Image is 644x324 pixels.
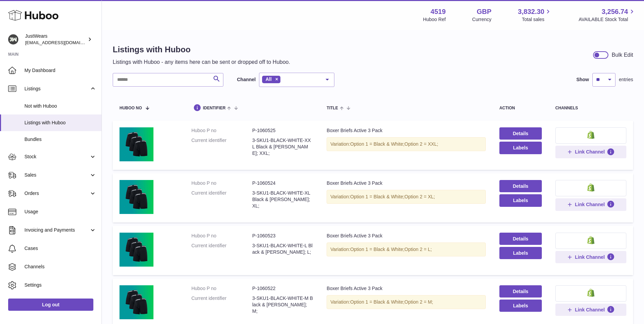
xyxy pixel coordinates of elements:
[113,44,290,55] h1: Listings with Huboo
[350,141,404,147] span: Option 1 = Black & White;
[430,7,446,16] strong: 4519
[499,142,542,154] button: Labels
[575,149,605,155] span: Link Channel
[499,180,542,192] a: Details
[404,194,435,199] span: Option 2 = XL;
[327,285,486,292] div: Boxer Briefs Active 3 Pack
[327,127,486,134] div: Boxer Briefs Active 3 Pack
[575,254,605,260] span: Link Channel
[24,120,96,126] span: Listings with Huboo
[327,242,486,256] div: Variation:
[619,76,633,83] span: entries
[191,285,252,292] dt: Huboo P no
[191,233,252,239] dt: Huboo P no
[578,7,636,23] a: 3,256.74 AVAILABLE Stock Total
[404,299,433,305] span: Option 2 = M;
[472,16,492,23] div: Currency
[576,76,589,83] label: Show
[327,190,486,204] div: Variation:
[24,190,89,197] span: Orders
[252,180,313,186] dd: P-1060524
[119,285,153,319] img: Boxer Briefs Active 3 Pack
[119,127,153,161] img: Boxer Briefs Active 3 Pack
[24,227,89,233] span: Invoicing and Payments
[24,282,96,288] span: Settings
[24,67,96,74] span: My Dashboard
[25,33,86,46] div: JustWears
[423,16,446,23] div: Huboo Ref
[191,180,252,186] dt: Huboo P no
[191,295,252,314] dt: Current identifier
[24,264,96,270] span: Channels
[327,106,338,110] span: title
[555,106,626,110] div: channels
[499,300,542,312] button: Labels
[555,198,626,211] button: Link Channel
[119,180,153,214] img: Boxer Briefs Active 3 Pack
[477,7,491,16] strong: GBP
[252,242,313,255] dd: 3-SKU1-BLACK-WHITE-L Black & [PERSON_NAME]; L;
[499,194,542,206] button: Labels
[575,201,605,208] span: Link Channel
[8,34,18,44] img: internalAdmin-4519@internal.huboo.com
[24,154,89,160] span: Stock
[8,299,93,311] a: Log out
[587,131,594,139] img: shopify-small.png
[24,245,96,252] span: Cases
[499,106,542,110] div: action
[602,7,628,16] span: 3,256.74
[203,106,226,110] span: identifier
[587,236,594,244] img: shopify-small.png
[252,190,313,209] dd: 3-SKU1-BLACK-WHITE-XL Black & [PERSON_NAME]; XL;
[24,103,96,109] span: Not with Huboo
[252,233,313,239] dd: P-1060523
[555,251,626,263] button: Link Channel
[113,58,290,66] p: Listings with Huboo - any items here can be sent or dropped off to Huboo.
[499,233,542,245] a: Details
[575,307,605,313] span: Link Channel
[24,136,96,143] span: Bundles
[578,16,636,23] span: AVAILABLE Stock Total
[522,16,552,23] span: Total sales
[265,76,272,82] span: All
[587,289,594,297] img: shopify-small.png
[191,127,252,134] dt: Huboo P no
[499,285,542,298] a: Details
[24,172,89,178] span: Sales
[119,233,153,267] img: Boxer Briefs Active 3 Pack
[327,180,486,186] div: Boxer Briefs Active 3 Pack
[327,295,486,309] div: Variation:
[252,285,313,292] dd: P-1060522
[119,106,142,110] span: Huboo no
[191,242,252,255] dt: Current identifier
[25,40,100,45] span: [EMAIL_ADDRESS][DOMAIN_NAME]
[518,7,552,23] a: 3,832.30 Total sales
[191,190,252,209] dt: Current identifier
[350,299,404,305] span: Option 1 = Black & White;
[252,137,313,157] dd: 3-SKU1-BLACK-WHITE-XXL Black & [PERSON_NAME]; XXL;
[191,137,252,157] dt: Current identifier
[555,304,626,316] button: Link Channel
[612,51,633,59] div: Bulk Edit
[499,247,542,259] button: Labels
[24,86,89,92] span: Listings
[24,209,96,215] span: Usage
[404,141,438,147] span: Option 2 = XXL;
[587,183,594,192] img: shopify-small.png
[518,7,545,16] span: 3,832.30
[252,295,313,314] dd: 3-SKU1-BLACK-WHITE-M Black & [PERSON_NAME]; M;
[327,137,486,151] div: Variation:
[237,76,256,83] label: Channel
[350,194,404,199] span: Option 1 = Black & White;
[327,233,486,239] div: Boxer Briefs Active 3 Pack
[555,146,626,158] button: Link Channel
[350,247,404,252] span: Option 1 = Black & White;
[499,127,542,140] a: Details
[404,247,432,252] span: Option 2 = L;
[252,127,313,134] dd: P-1060525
